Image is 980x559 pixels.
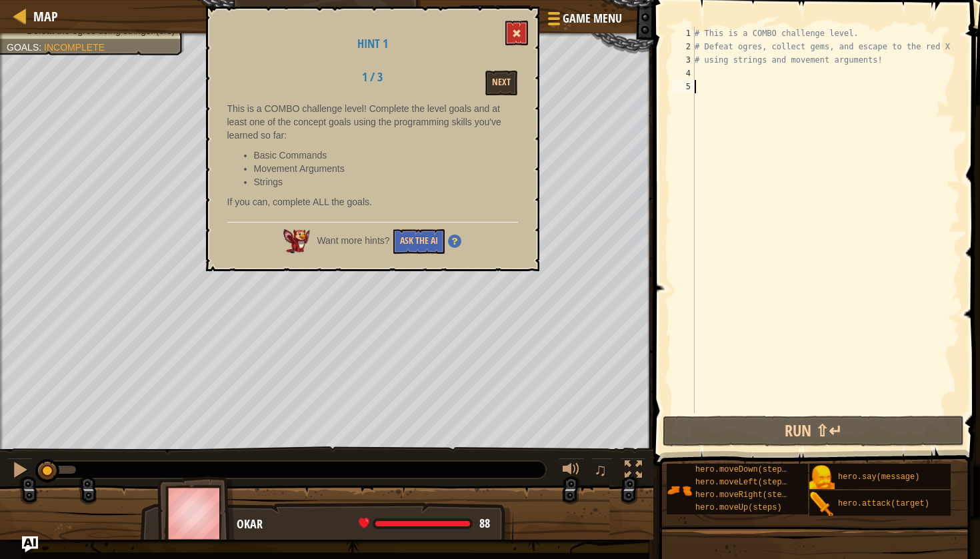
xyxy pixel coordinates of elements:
div: 1 [672,27,695,40]
span: Goals [7,42,39,53]
button: Run ⇧↵ [663,416,964,446]
div: Okar [237,516,500,533]
button: Ask the AI [393,229,445,254]
button: ♫ [591,458,614,485]
div: 4 [672,67,695,80]
img: portrait.png [809,465,835,490]
span: : [39,42,44,53]
button: Ask AI [22,536,38,552]
button: Game Menu [537,5,630,37]
button: ⌘ + P: Pause [7,458,33,485]
span: Incomplete [44,42,105,53]
span: Game Menu [563,10,622,27]
span: Map [33,7,58,25]
span: hero.moveDown(steps) [695,465,791,474]
div: 5 [672,80,695,93]
span: hero.say(message) [838,472,919,482]
img: AI [283,229,310,253]
button: Toggle fullscreen [620,458,647,485]
button: Next [485,71,517,95]
span: ♫ [594,460,607,480]
button: Adjust volume [558,458,585,485]
div: 3 [672,53,695,67]
img: portrait.png [809,492,835,517]
img: Hint [448,235,461,248]
span: hero.moveLeft(steps) [695,478,791,487]
p: This is a COMBO challenge level! Complete the level goals and at least one of the concept goals u... [227,102,518,142]
div: 2 [672,40,695,53]
img: thang_avatar_frame.png [157,476,235,550]
li: Movement Arguments [254,162,518,175]
img: portrait.png [667,478,692,503]
span: Hint 1 [357,35,388,52]
span: hero.attack(target) [838,499,929,508]
a: Map [27,7,58,25]
li: Basic Commands [254,149,518,162]
span: Want more hints? [317,235,389,246]
button: Ask AI [459,5,495,30]
li: Strings [254,175,518,189]
span: hero.moveRight(steps) [695,490,796,500]
span: 88 [479,515,490,532]
p: If you can, complete ALL the goals. [227,195,518,209]
h2: 1 / 3 [331,71,414,84]
span: hero.moveUp(steps) [695,503,782,512]
div: health: 88 / 88 [359,518,490,530]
